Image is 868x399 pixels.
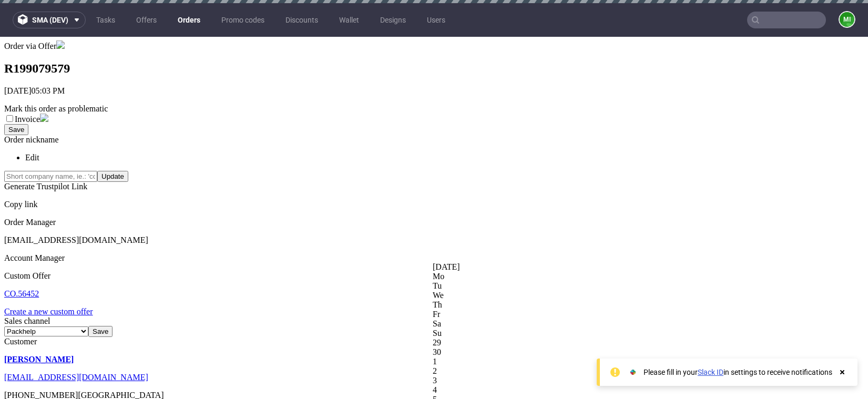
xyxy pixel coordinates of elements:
a: Offers [130,12,163,28]
a: Tasks [90,12,121,28]
a: Discounts [279,12,324,28]
a: Users [421,12,452,28]
img: Slack [628,367,638,377]
a: Designs [374,12,412,28]
a: [PERSON_NAME] [4,318,74,327]
div: Please fill in your in settings to receive notifications [644,367,832,377]
div: Account Manager [4,217,864,226]
input: Save [88,289,113,300]
div: Sales channel [4,280,864,289]
a: Create a new custom offer [4,270,93,279]
a: Promo codes [215,12,271,28]
span: [PHONE_NUMBER] [4,354,78,363]
span: [GEOGRAPHIC_DATA] [78,354,164,363]
span: sma (dev) [32,16,68,24]
div: Customer [4,300,864,310]
div: Custom Offer [4,234,864,244]
a: Slack ID [698,368,723,376]
a: Wallet [333,12,365,28]
a: [EMAIL_ADDRESS][DOMAIN_NAME] [4,336,148,345]
figcaption: mi [840,12,854,27]
a: Orders [171,12,207,28]
a: CO.56452 [4,252,39,261]
button: sma (dev) [13,12,86,28]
